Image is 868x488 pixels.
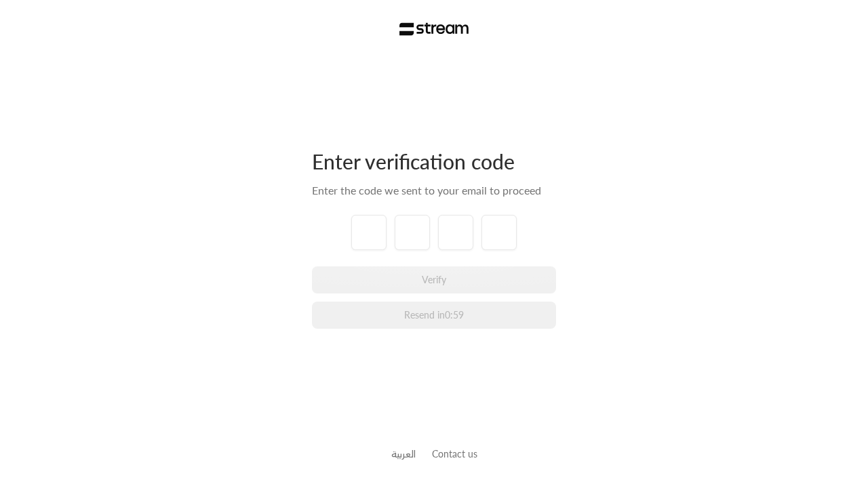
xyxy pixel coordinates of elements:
a: Contact us [432,448,477,460]
div: Enter verification code [312,148,556,174]
button: Contact us [432,447,477,461]
div: Enter the code we sent to your email to proceed [312,182,556,199]
img: Stream Logo [399,22,469,36]
a: العربية [391,441,416,466]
